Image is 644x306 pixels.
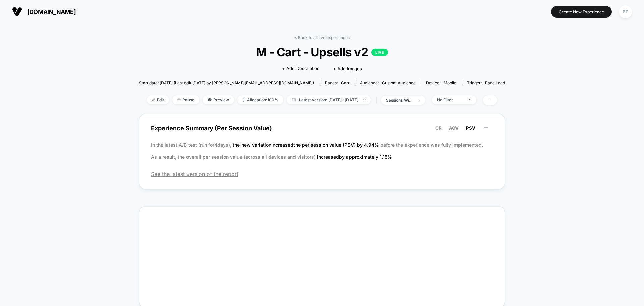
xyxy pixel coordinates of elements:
[617,5,634,19] button: BP
[449,125,459,131] span: AOV
[10,6,78,17] button: [DOMAIN_NAME]
[151,121,493,136] span: Experience Summary (Per Session Value)
[139,80,314,85] span: Start date: [DATE] (Last edit [DATE] by [PERSON_NAME][EMAIL_ADDRESS][DOMAIN_NAME])
[27,8,76,15] span: [DOMAIN_NAME]
[421,80,462,85] span: Device:
[177,98,181,101] img: end
[551,6,612,18] button: Create New Experience
[464,125,477,131] button: PSV
[386,98,413,103] div: sessions with impression
[12,7,22,17] img: Visually logo
[152,98,155,101] img: edit
[287,95,371,104] span: Latest Version: [DATE] - [DATE]
[444,80,457,85] span: mobile
[435,125,442,131] span: CR
[466,125,475,131] span: PSV
[363,99,366,100] img: end
[237,95,283,104] span: Allocation: 100%
[437,97,464,102] div: No Filter
[151,171,493,177] span: See the latest version of the report
[151,139,493,163] p: In the latest A/B test (run for 4 days), before the experience was fully implemented. As a result...
[447,125,461,131] button: AOV
[282,65,320,72] span: + Add Description
[371,49,388,56] p: LIVE
[467,80,505,85] div: Trigger:
[374,95,381,105] span: |
[433,125,444,131] button: CR
[325,80,350,85] div: Pages:
[157,45,487,59] span: M - Cart - Upsells v2
[172,95,199,104] span: Pause
[619,5,632,18] div: BP
[147,95,169,104] span: Edit
[485,80,505,85] span: Page Load
[243,98,245,102] img: rebalance
[360,80,416,85] div: Audience:
[233,142,380,148] span: the new variation increased the per session value (PSV) by 4.94 %
[382,80,416,85] span: Custom Audience
[317,154,392,160] span: increased by approximately 1.15 %
[203,95,234,104] span: Preview
[292,98,296,101] img: calendar
[418,99,420,101] img: end
[469,99,471,100] img: end
[341,80,350,85] span: cart
[333,66,362,71] span: + Add Images
[294,35,350,40] a: < Back to all live experiences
